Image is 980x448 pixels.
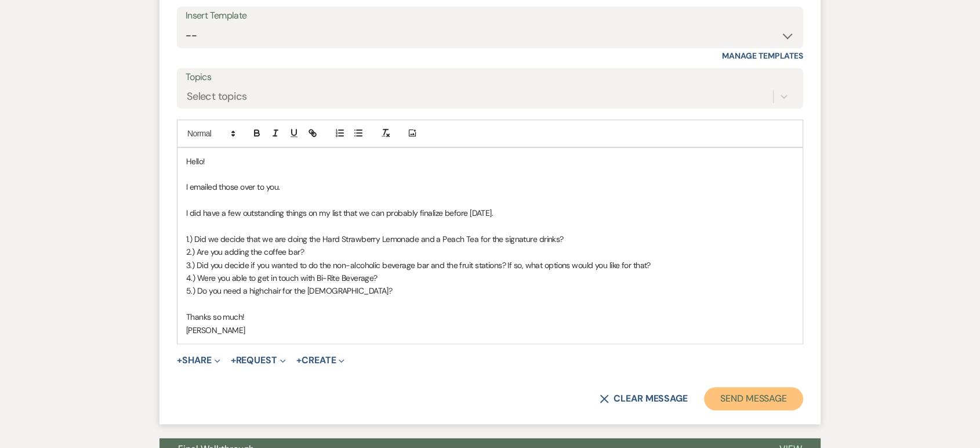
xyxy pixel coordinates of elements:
p: 5.) Do you need a highchair for the [DEMOGRAPHIC_DATA]? [186,284,794,297]
button: Share [177,356,220,365]
p: Hello! [186,155,794,168]
p: 2.) Are you adding the coffee bar? [186,245,794,258]
label: Topics [186,69,794,86]
a: Manage Templates [722,50,803,61]
button: Create [296,356,344,365]
button: Clear message [600,394,688,403]
p: 3.) Did you decide if you wanted to do the non-alcoholic beverage bar and the fruit stations? If ... [186,259,794,272]
p: 1.) Did we decide that we are doing the Hard Strawberry Lemonade and a Peach Tea for the signatur... [186,233,794,245]
div: Insert Template [186,8,794,24]
p: I did have a few outstanding things on my list that we can probably finalize before [DATE]. [186,207,794,219]
p: [PERSON_NAME] [186,324,794,337]
span: + [231,356,236,365]
div: Select topics [187,89,247,104]
button: Send Message [704,387,803,410]
button: Request [231,356,286,365]
span: + [177,356,182,365]
p: 4.) Were you able to get in touch with Bi-Rite Beverage? [186,272,794,284]
span: + [296,356,302,365]
p: I emailed those over to you. [186,180,794,193]
p: Thanks so much! [186,310,794,323]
